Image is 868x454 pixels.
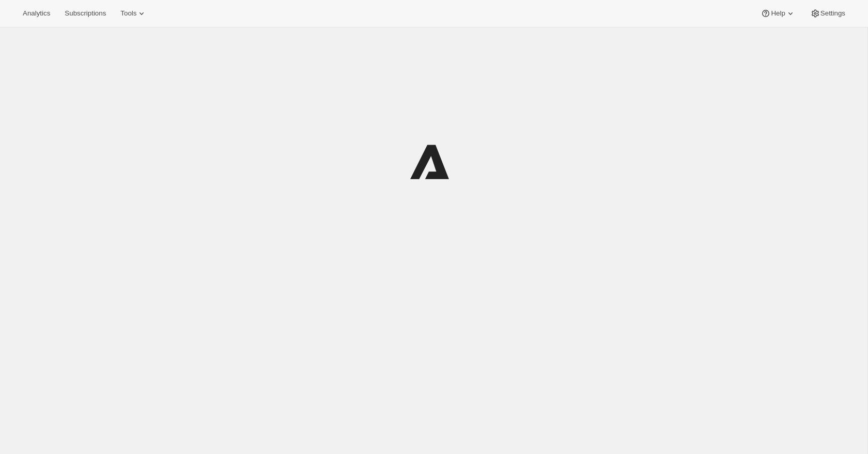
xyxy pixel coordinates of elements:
[65,9,106,18] span: Subscriptions
[804,6,851,21] button: Settings
[23,9,50,18] span: Analytics
[754,6,801,21] button: Help
[17,6,56,21] button: Analytics
[120,9,136,18] span: Tools
[58,6,112,21] button: Subscriptions
[114,6,153,21] button: Tools
[771,9,785,18] span: Help
[820,9,845,18] span: Settings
